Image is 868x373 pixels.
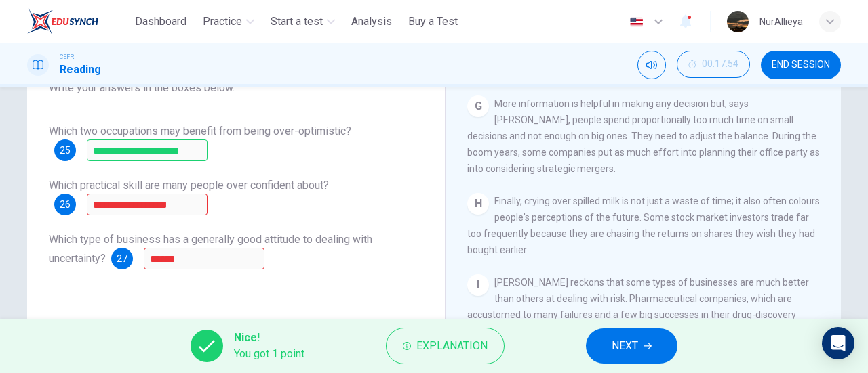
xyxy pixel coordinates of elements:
[144,248,264,269] input: Pharmaceutical; Pharmaceutical companies;
[49,233,372,265] span: Which type of business has a generally good attitude to dealing with uncertainty?
[60,52,74,62] span: CEFR
[117,254,127,263] span: 27
[822,327,854,359] div: Open Intercom Messenger
[677,51,750,78] button: 00:17:54
[727,11,749,32] img: Profile picture
[60,146,71,155] span: 25
[467,196,820,255] span: Finally, crying over spilled milk is not just a waste of time; it also often colours people's per...
[416,336,488,355] span: Explanation
[234,346,304,362] span: You got 1 point
[351,14,392,30] span: Analysis
[386,328,505,364] button: Explanation
[135,14,186,30] span: Dashboard
[586,328,677,364] button: NEXT
[467,98,820,174] span: More information is helpful in making any decision but, says [PERSON_NAME], people spend proporti...
[637,51,666,79] div: Mute
[27,8,130,35] a: ELTC logo
[60,62,101,78] h1: Reading
[87,194,208,215] input: driving
[408,14,458,30] span: Buy a Test
[772,60,830,70] span: END SESSION
[702,59,738,70] span: 00:17:54
[677,51,750,79] div: Hide
[49,179,329,192] span: Which practical skill are many people over confident about?
[467,193,489,215] div: H
[403,9,463,34] button: Buy a Test
[60,200,71,209] span: 26
[346,9,397,34] button: Analysis
[197,9,260,34] button: Practice
[467,274,489,296] div: I
[271,14,323,30] span: Start a test
[265,9,340,34] button: Start a test
[203,14,242,30] span: Practice
[761,51,841,79] button: END SESSION
[87,139,208,161] input: managers and sportsmen; managers or sportsmen; managers sportsmen;
[467,95,489,117] div: G
[759,14,803,30] div: NurAllieya
[628,17,645,27] img: en
[612,336,638,355] span: NEXT
[130,9,192,34] button: Dashboard
[234,330,304,346] span: Nice!
[49,125,351,137] span: Which two occupations may benefit from being over-optimistic?
[27,8,98,35] img: ELTC logo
